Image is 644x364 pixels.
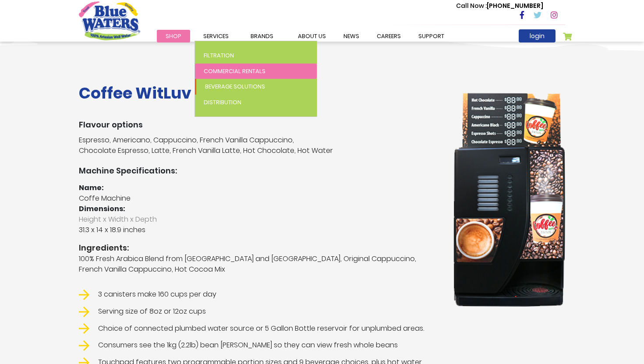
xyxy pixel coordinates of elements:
li: Choice of connected plumbed water source or 5 Gallon Bottle reservoir for unplumbed areas. [79,323,440,334]
a: store logo [79,1,140,40]
span: Filtration [204,51,234,60]
p: 31.3 x 14 x 18.9 inches [79,214,440,235]
li: 3 canisters make 160 cups per day [79,289,440,300]
p: 100% Fresh Arabica Blend from [GEOGRAPHIC_DATA] and [GEOGRAPHIC_DATA], Original Cappuccino, Frenc... [79,254,440,275]
span: Commercial Rentals [204,67,265,75]
strong: Dimensions: [79,204,125,214]
h3: Machine Specifications: [79,166,440,176]
span: Shop [166,32,181,40]
strong: Name: [79,183,104,193]
span: Distribution [204,98,241,106]
a: login [519,29,556,42]
a: News [335,30,368,42]
li: Consumers see the 1kg (2.2lb) bean [PERSON_NAME] so they can view fresh whole beans [79,340,440,351]
span: Call Now : [456,1,487,10]
a: support [410,30,453,42]
a: about us [289,30,335,42]
p: Coffe Machine [79,193,440,204]
span: Height x Width x Depth [79,214,440,225]
span: Beverage Solutions [205,82,265,91]
span: Brands [251,32,273,40]
h3: Flavour options [79,120,440,130]
span: Services [203,32,229,40]
p: [PHONE_NUMBER] [456,1,543,11]
li: Serving size of 8oz or 12oz cups [79,306,440,317]
p: Espresso, Americano, Cappuccino, French Vanilla Cappuccino, Chocolate Espresso, Latte, French Van... [79,135,440,156]
strong: Ingredients: [79,242,440,254]
a: careers [368,30,410,42]
h1: Coffee WitLuv [79,84,440,102]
